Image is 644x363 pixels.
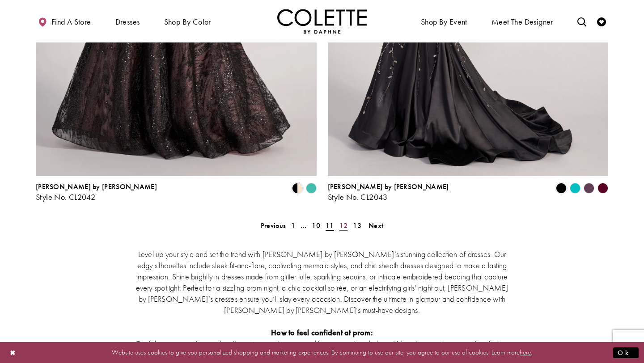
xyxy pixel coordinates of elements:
[36,182,157,191] span: [PERSON_NAME] by [PERSON_NAME]
[271,327,373,338] strong: How to feel confident at prom:
[570,183,580,194] i: Jade
[64,346,580,359] p: Website uses cookies to give you personalized shopping and marketing experiences. By continuing t...
[113,9,142,34] span: Dresses
[491,17,553,26] span: Meet the designer
[328,192,388,202] span: Style No. CL2043
[36,183,157,202] div: Colette by Daphne Style No. CL2042
[258,219,288,232] a: Prev Page
[597,183,608,194] i: Burgundy
[301,221,306,230] span: ...
[613,347,639,358] button: Submit Dialog
[595,9,608,34] a: Check Wishlist
[277,9,367,34] a: Visit Home Page
[288,219,298,232] a: 1
[520,348,531,357] a: here
[309,219,323,232] a: 10
[584,183,594,194] i: Plum
[339,221,348,230] span: 12
[366,219,386,232] a: Next Page
[306,183,317,194] i: Turquoise
[369,221,383,230] span: Next
[115,17,140,26] span: Dresses
[312,221,320,230] span: 10
[353,221,361,230] span: 13
[328,183,449,202] div: Colette by Daphne Style No. CL2043
[277,9,367,34] img: Colette by Daphne
[556,183,567,194] i: Black
[326,221,334,230] span: 11
[261,221,286,230] span: Previous
[350,219,364,232] a: 13
[51,17,91,26] span: Find a store
[575,9,589,34] a: Toggle search
[291,221,295,230] span: 1
[323,219,337,232] span: Current page
[328,182,449,191] span: [PERSON_NAME] by [PERSON_NAME]
[421,17,467,26] span: Shop By Event
[162,9,213,34] span: Shop by color
[298,219,309,232] a: ...
[419,9,470,34] span: Shop By Event
[164,17,211,26] span: Shop by color
[132,249,512,316] p: Level up your style and set the trend with [PERSON_NAME] by [PERSON_NAME]’s stunning collection o...
[5,345,21,360] button: Close Dialog
[337,219,351,232] a: 12
[489,9,555,34] a: Meet the designer
[36,9,93,34] a: Find a store
[36,192,95,202] span: Style No. CL2042
[292,183,303,194] i: Black/Nude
